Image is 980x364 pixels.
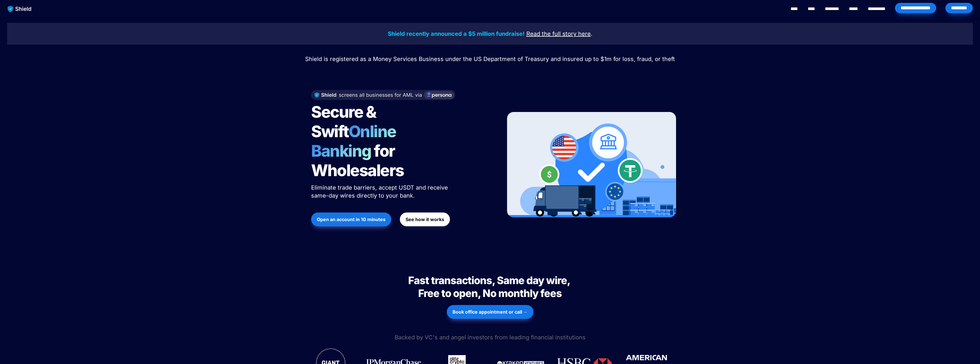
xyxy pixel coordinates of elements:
[400,210,450,229] a: See how it works
[305,56,675,62] span: Shield is registered as a Money Services Business under the US Department of Treasury and insured...
[311,141,404,180] span: for Wholesalers
[447,305,534,319] button: Book office appointment or call →
[400,213,450,226] button: See how it works
[388,30,525,37] strong: Shield recently announced a $5 million fundraise!
[447,302,534,322] a: Book office appointment or call →
[311,102,379,141] span: Secure & Swift
[317,217,386,222] strong: Open an account in 10 minutes
[526,30,576,37] u: Read the full story
[311,184,450,199] span: Eliminate trade barriers, accept USDT and receive same-day wires directly to your bank.
[578,30,591,37] u: here
[591,30,592,37] span: .
[578,31,591,37] a: here
[311,122,402,161] span: Online Banking
[408,274,572,300] span: Fast transactions, Same day wire, Free to open, No monthly fees
[5,3,34,15] img: website logo
[526,31,576,37] a: Read the full story
[406,217,444,222] strong: See how it works
[311,210,391,229] a: Open an account in 10 minutes
[453,309,528,315] strong: Book office appointment or call →
[311,213,391,226] button: Open an account in 10 minutes
[395,334,586,341] span: Backed by VC's and angel investors from leading financial institutions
